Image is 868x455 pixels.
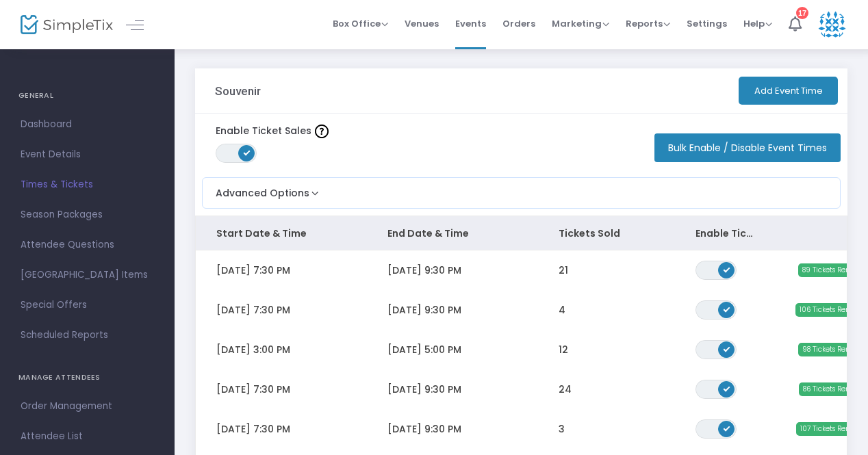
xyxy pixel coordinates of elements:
span: [DATE] 9:30 PM [387,382,461,396]
span: [DATE] 9:30 PM [387,303,461,317]
span: ON [724,424,730,431]
span: Season Packages [21,206,154,224]
span: 12 [559,343,568,356]
span: Event Details [21,146,154,164]
button: Add Event Time [739,77,838,105]
span: Marketing [552,17,609,30]
span: [DATE] 7:30 PM [216,303,290,317]
span: Help [743,17,772,30]
span: [DATE] 7:30 PM [216,422,290,436]
span: [DATE] 7:30 PM [216,382,290,396]
span: Venues [405,6,439,41]
th: Tickets Sold [538,216,675,250]
span: [GEOGRAPHIC_DATA] Items [21,266,154,284]
span: ON [724,305,730,312]
div: 17 [796,6,808,18]
span: Events [455,6,486,41]
h3: Souvenir [215,84,261,98]
span: [DATE] 9:30 PM [387,422,461,436]
th: End Date & Time [367,216,538,250]
span: 21 [559,263,568,277]
span: [DATE] 5:00 PM [387,343,461,356]
button: Bulk Enable / Disable Event Times [654,133,841,162]
span: Settings [687,6,727,41]
span: ON [244,149,251,156]
label: Enable Ticket Sales [216,124,329,138]
span: Scheduled Reports [21,326,154,344]
span: Special Offers [21,296,154,314]
span: [DATE] 7:30 PM [216,263,290,277]
span: Reports [626,17,670,30]
span: ON [724,265,730,272]
span: Dashboard [21,116,154,133]
span: ON [724,385,730,391]
span: Attendee List [21,428,154,445]
span: Orders [502,6,535,41]
span: Attendee Questions [21,236,154,254]
span: [DATE] 3:00 PM [216,343,290,356]
h4: MANAGE ATTENDEES [18,364,156,391]
span: 3 [559,422,565,436]
h4: GENERAL [18,82,156,109]
span: [DATE] 9:30 PM [387,263,461,277]
th: Enable Ticket Sales [675,216,778,250]
span: 24 [559,382,572,396]
button: Advanced Options [203,178,322,200]
th: Start Date & Time [196,216,367,250]
span: Box Office [333,17,388,30]
span: 4 [559,303,565,317]
span: Order Management [21,398,154,415]
span: ON [724,345,730,352]
span: Times & Tickets [21,176,154,194]
img: question-mark [315,125,329,138]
